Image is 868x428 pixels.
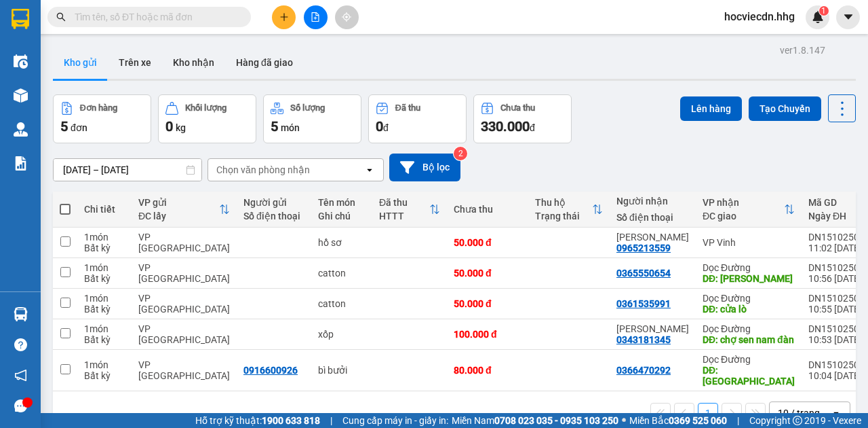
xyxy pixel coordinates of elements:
[368,94,467,143] button: Đã thu0đ
[14,369,27,382] span: notification
[819,6,829,16] sup: 1
[454,298,521,309] div: 50.000 đ
[778,406,820,420] div: 10 / trang
[452,413,618,428] span: Miền Nam
[680,96,742,121] button: Lên hàng
[84,334,125,345] div: Bất kỳ
[395,103,420,113] div: Đã thu
[669,415,727,426] strong: 0369 525 060
[14,156,28,171] img: solution-icon
[138,197,219,208] div: VP gửi
[703,365,795,387] div: DĐ: chợ đại học vinh
[703,197,784,208] div: VP nhận
[454,268,521,279] div: 50.000 đ
[481,118,530,135] span: 330.000
[500,103,535,113] div: Chưa thu
[53,94,151,143] button: Đơn hàng5đơn
[698,403,718,423] button: 1
[318,211,366,221] div: Ghi chú
[703,211,784,221] div: ĐC giao
[494,415,618,426] strong: 0708 023 035 - 0935 103 250
[831,408,842,418] svg: open
[138,262,230,284] div: VP [GEOGRAPHIC_DATA]
[84,232,125,243] div: 1 món
[80,103,117,113] div: Đơn hàng
[75,10,235,24] input: Tìm tên, số ĐT hoặc mã đơn
[629,413,727,428] span: Miền Bắc
[12,9,29,29] img: logo-vxr
[318,329,366,340] div: xốp
[14,307,28,321] img: warehouse-icon
[737,413,739,428] span: |
[185,103,226,113] div: Khối lượng
[836,5,860,29] button: caret-down
[243,211,304,221] div: Số điện thoại
[535,211,592,221] div: Trạng thái
[138,323,230,345] div: VP [GEOGRAPHIC_DATA]
[56,12,66,22] span: search
[53,46,108,79] button: Kho gửi
[703,354,795,365] div: Dọc Đường
[703,304,795,315] div: DĐ: cửa lò
[616,365,671,376] div: 0366470292
[318,298,366,309] div: catton
[330,413,332,428] span: |
[454,365,521,376] div: 80.000 đ
[528,192,610,228] th: Toggle SortBy
[290,103,325,113] div: Số lượng
[279,12,289,22] span: plus
[71,122,87,133] span: đơn
[535,197,592,208] div: Thu hộ
[14,338,27,351] span: question-circle
[14,122,28,137] img: warehouse-icon
[14,88,28,103] img: warehouse-icon
[84,370,125,381] div: Bất kỳ
[60,118,68,135] span: 5
[165,118,173,135] span: 0
[454,147,467,160] sup: 2
[304,5,328,29] button: file-add
[821,6,826,16] span: 1
[263,94,361,143] button: Số lượng5món
[243,197,304,208] div: Người gửi
[616,243,671,253] div: 0965213559
[195,413,320,428] span: Hỗ trợ kỹ thuật:
[281,122,300,133] span: món
[530,122,535,133] span: đ
[379,211,429,221] div: HTTT
[318,197,366,208] div: Tên món
[318,268,366,279] div: catton
[379,197,429,208] div: Đã thu
[808,197,865,208] div: Mã GD
[703,237,795,248] div: VP Vinh
[14,399,27,412] span: message
[780,43,825,58] div: ver 1.8.147
[84,204,125,215] div: Chi tiết
[271,118,278,135] span: 5
[808,211,865,221] div: Ngày ĐH
[372,192,447,228] th: Toggle SortBy
[335,5,359,29] button: aim
[749,96,821,121] button: Tạo Chuyến
[84,262,125,273] div: 1 món
[703,293,795,304] div: Dọc Đường
[616,212,689,223] div: Số điện thoại
[793,416,802,425] span: copyright
[703,273,795,284] div: DĐ: nghi xuân hà tĩnh
[138,211,219,221] div: ĐC lấy
[696,192,802,228] th: Toggle SortBy
[703,323,795,334] div: Dọc Đường
[272,5,296,29] button: plus
[138,359,230,381] div: VP [GEOGRAPHIC_DATA]
[473,94,572,143] button: Chưa thu330.000đ
[84,293,125,304] div: 1 món
[84,243,125,253] div: Bất kỳ
[454,329,521,340] div: 100.000 đ
[364,164,375,175] svg: open
[713,8,806,25] span: hocviecdn.hhg
[108,46,162,79] button: Trên xe
[84,323,125,334] div: 1 món
[616,232,689,243] div: Anh Kỷ
[616,334,671,345] div: 0343181345
[616,196,689,207] div: Người nhận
